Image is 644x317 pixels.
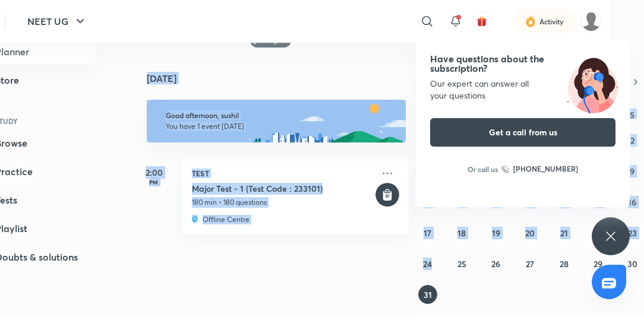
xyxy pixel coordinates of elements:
[491,258,500,270] abbr: August 26, 2025
[589,254,608,273] button: August 29, 2025
[430,118,615,147] button: Get a call from us
[424,289,432,300] abbr: August 31, 2025
[526,258,534,270] abbr: August 27, 2025
[457,258,466,270] abbr: August 25, 2025
[630,166,634,177] abbr: August 9, 2025
[130,166,178,179] h5: 2:00
[560,196,568,208] abbr: August 14, 2025
[525,14,536,28] img: activity
[623,161,642,180] button: August 9, 2025
[554,223,573,242] button: August 21, 2025
[192,183,373,195] h5: Major Test - 1 (Test Code : 233101)
[472,12,491,31] button: avatar
[492,196,500,208] abbr: August 12, 2025
[203,215,250,224] p: Offline Centre
[630,135,634,146] abbr: August 2, 2025
[452,254,471,273] button: August 25, 2025
[147,74,421,83] h4: [DATE]
[487,254,506,273] button: August 26, 2025
[560,227,568,239] abbr: August 21, 2025
[458,196,465,208] abbr: August 11, 2025
[424,227,431,239] abbr: August 17, 2025
[520,254,539,273] button: August 27, 2025
[192,166,373,180] p: Test
[627,258,637,270] abbr: August 30, 2025
[130,179,178,186] p: PM
[492,227,500,239] abbr: August 19, 2025
[594,258,602,270] abbr: August 29, 2025
[423,258,432,270] abbr: August 24, 2025
[452,223,471,242] button: August 18, 2025
[418,285,437,304] button: August 31, 2025
[589,223,608,242] button: August 22, 2025
[554,254,573,273] button: August 28, 2025
[487,223,506,242] button: August 19, 2025
[526,196,534,208] abbr: August 13, 2025
[628,227,637,239] abbr: August 23, 2025
[594,196,602,208] abbr: August 15, 2025
[623,223,642,242] button: August 23, 2025
[525,227,535,239] abbr: August 20, 2025
[560,258,569,270] abbr: August 28, 2025
[423,196,432,208] abbr: August 10, 2025
[476,16,487,27] img: avatar
[468,164,498,175] p: Or call us
[418,223,437,242] button: August 17, 2025
[623,131,642,150] button: August 2, 2025
[501,163,578,175] a: [PHONE_NUMBER]
[166,122,390,131] p: You have 1 event [DATE]
[430,54,615,73] h4: Have questions about the subscription?
[192,197,373,208] p: 180 min • 180 questions
[628,196,636,208] abbr: August 16, 2025
[457,227,466,239] abbr: August 18, 2025
[630,109,634,121] abbr: Saturday
[623,192,642,211] button: August 16, 2025
[192,215,198,224] img: venue-location
[513,163,578,175] h6: [PHONE_NUMBER]
[430,78,615,102] div: Our expert can answer all your questions
[581,11,601,31] img: sushil kumar
[623,254,642,273] button: August 30, 2025
[20,9,94,33] button: NEET UG
[166,111,390,120] h6: Good afternoon, sushil
[418,254,437,273] button: August 24, 2025
[147,100,406,142] img: afternoon
[555,54,630,113] img: ttu_illustration_new.svg
[520,223,539,242] button: August 20, 2025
